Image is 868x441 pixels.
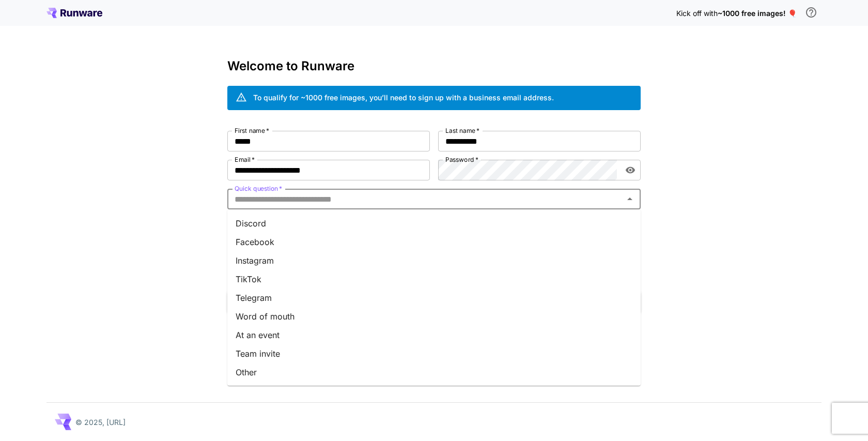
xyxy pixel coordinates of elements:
[445,155,478,164] label: Password
[227,251,641,270] li: Instagram
[623,192,637,206] button: Close
[75,417,126,428] p: © 2025, [URL]
[235,184,282,193] label: Quick question
[676,9,718,18] span: Kick off with
[718,9,797,18] span: ~1000 free images! 🎈
[253,92,554,103] div: To qualify for ~1000 free images, you’ll need to sign up with a business email address.
[801,2,822,23] button: In order to qualify for free credit, you need to sign up with a business email address and click ...
[227,59,641,73] h3: Welcome to Runware
[235,126,269,135] label: First name
[227,326,641,344] li: At an event
[227,214,641,233] li: Discord
[235,155,255,164] label: Email
[227,307,641,326] li: Word of mouth
[227,344,641,363] li: Team invite
[227,288,641,307] li: Telegram
[227,270,641,288] li: TikTok
[445,126,479,135] label: Last name
[227,363,641,382] li: Other
[621,161,640,179] button: toggle password visibility
[227,233,641,251] li: Facebook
